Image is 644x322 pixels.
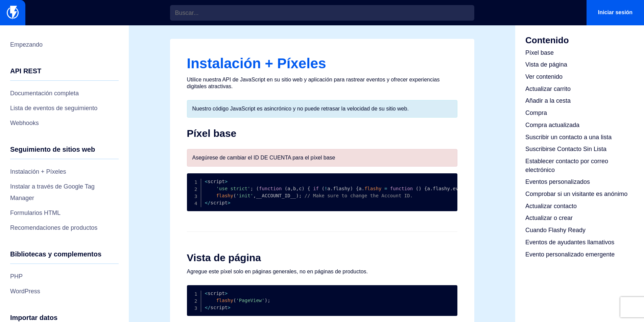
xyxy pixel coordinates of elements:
font: API REST [10,67,41,75]
font: Actualizar contacto [525,203,577,209]
span: // Make sure to change the Account ID. [305,193,413,198]
font: Iniciar sesión [598,9,633,15]
span: ( [416,186,419,191]
a: Vista de página [525,60,634,69]
span: 'PageView' [236,298,264,303]
span: ( [233,298,236,303]
span: ; [267,298,270,303]
font: Establecer contacto por correo electrónico [525,158,608,173]
span: flashy [216,298,233,303]
font: Instalación + Píxeles [10,168,66,175]
span: ) [302,186,304,191]
span: , [296,186,299,191]
font: Empezando [10,41,43,48]
font: Instalación + Píxeles [187,55,326,71]
font: Nuestro código JavaScript es asincrónico y no puede retrasar la velocidad de su sitio web. [192,106,409,112]
font: Comprobar si un visitante es anónimo [525,191,627,197]
a: Evento personalizado emergente [525,250,634,259]
span: . [450,186,453,191]
font: Evento personalizado emergente [525,251,615,258]
span: . [330,186,333,191]
a: Establecer contacto por correo electrónico [525,157,634,174]
span: ! [325,186,327,191]
font: Suscribir un contacto a una lista [525,134,612,141]
a: Suscribirse Contacto Sin Lista [525,145,634,154]
span: < [205,291,208,296]
span: flashy [216,193,233,198]
font: Bibliotecas y complementos [10,250,101,258]
font: Asegúrese de cambiar el ID DE CUENTA para el píxel base [192,155,335,160]
span: < [205,305,208,310]
span: , [253,193,256,198]
font: Agregue este píxel solo en páginas generales, no en páginas de productos. [187,269,368,274]
a: Instalación + Píxeles [10,166,119,177]
span: ( [233,193,236,198]
span: > [228,305,230,310]
a: Documentación completa [10,88,119,99]
a: Cuando Flashy Ready [525,226,634,235]
font: Seguimiento de sitios web [10,146,95,153]
span: a b c [287,186,302,191]
font: PHP [10,273,23,280]
font: Formularios HTML [10,209,61,216]
a: Píxel base [525,49,634,57]
font: Añadir a la cesta [525,97,571,104]
a: Actualizar o crear [525,214,634,223]
font: Vista de página [525,61,567,68]
font: Utilice nuestra API de JavaScript en su sitio web y aplicación para rastrear eventos y ofrecer ex... [187,77,440,89]
font: Píxel base [525,49,554,56]
span: 'init' [236,193,253,198]
span: < [205,200,208,205]
font: Eventos personalizados [525,178,590,185]
a: Actualizar carrito [525,85,634,94]
font: Actualizar carrito [525,85,571,92]
a: Compra actualizada [525,121,634,130]
span: function [390,186,413,191]
span: if [313,186,319,191]
a: Formularios HTML [10,207,119,219]
span: / [208,200,210,205]
span: ; [251,186,253,191]
span: ( [285,186,287,191]
a: Compra [525,109,634,118]
span: ) [296,193,299,198]
font: Instalar a través de Google Tag Manager [10,183,95,201]
a: WordPress [10,286,119,297]
span: < [205,179,208,184]
a: Empezando [10,39,119,50]
font: Suscribirse Contacto Sin Lista [525,146,606,152]
span: / [208,305,210,310]
span: > [225,291,228,296]
a: Webhooks [10,117,119,129]
font: Actualizar o crear [525,215,573,221]
font: Recomendaciones de productos [10,224,97,231]
a: Comprobar si un visitante es anónimo [525,190,634,199]
a: Instalar a través de Google Tag Manager [10,181,119,204]
font: Compra actualizada [525,122,579,128]
font: Píxel base [187,128,237,139]
span: ) [350,186,353,191]
span: > [228,200,230,205]
font: Documentación completa [10,90,79,97]
span: ( [321,186,324,191]
a: Recomendaciones de productos [10,222,119,233]
span: ( [256,186,259,191]
span: 'use strict' [216,186,250,191]
span: . [362,186,364,191]
font: Importar datos [10,314,57,321]
a: Suscribir un contacto a una lista [525,133,634,142]
font: Lista de eventos de seguimiento [10,105,97,112]
span: function [259,186,282,191]
span: { [307,186,310,191]
font: Webhooks [10,120,39,126]
font: Cuando Flashy Ready [525,227,586,233]
span: ) [265,298,267,303]
span: , [290,186,293,191]
a: PHP [10,271,119,282]
span: > [225,179,228,184]
a: Actualizar contacto [525,202,634,211]
code: script script [205,291,270,310]
input: Buscar... [170,5,474,21]
span: ) [419,186,421,191]
font: Eventos de ayudantes llamativos [525,239,614,246]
